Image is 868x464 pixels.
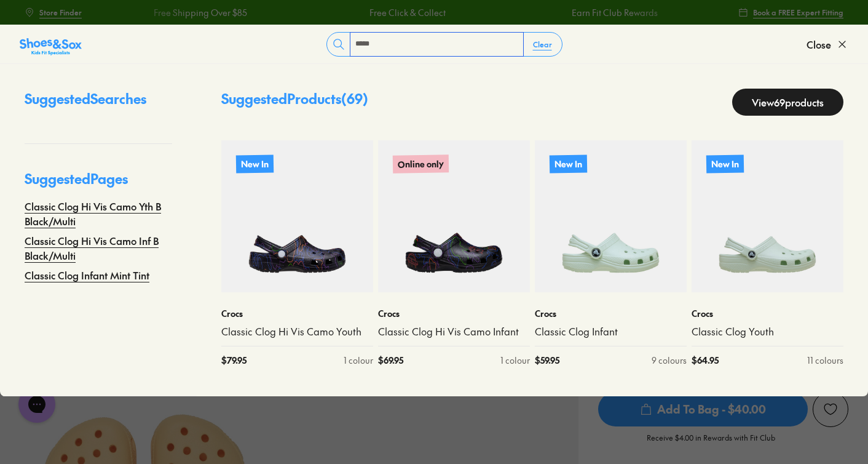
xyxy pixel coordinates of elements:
[341,89,368,108] span: ( 69 )
[221,354,247,367] span: $ 79.95
[221,325,373,338] a: Classic Clog Hi Vis Camo Youth
[535,325,687,338] a: Classic Clog Infant
[535,354,559,367] span: $ 59.95
[807,31,848,58] button: Close
[738,1,843,23] a: Book a FREE Expert Fitting
[25,89,172,119] p: Suggested Searches
[807,354,843,367] div: 11 colours
[378,354,403,367] span: $ 69.95
[692,354,719,367] span: $ 64.95
[535,307,687,320] p: Crocs
[535,140,687,292] a: New In
[25,233,172,263] a: Classic Clog Hi Vis Camo Inf B Black/Multi
[221,89,368,116] p: Suggested Products
[344,354,373,367] div: 1 colour
[393,154,449,174] p: Online only
[236,154,274,173] p: New In
[647,432,775,454] p: Receive $4.00 in Rewards with Fit Club
[25,169,172,199] p: Suggested Pages
[25,199,172,228] a: Classic Clog Hi Vis Camo Yth B Black/Multi
[378,325,530,338] a: Classic Clog Hi Vis Camo Infant
[753,7,843,18] span: Book a FREE Expert Fitting
[221,307,373,320] p: Crocs
[523,33,562,55] button: Clear
[221,140,373,292] a: New In
[692,307,843,320] p: Crocs
[39,7,82,18] span: Store Finder
[550,154,587,173] p: New In
[369,6,446,19] a: Free Click & Collect
[378,140,530,292] a: Online only
[598,392,808,426] span: Add To Bag - $40.00
[652,354,687,367] div: 9 colours
[732,89,843,116] a: View69products
[807,37,831,52] span: Close
[20,34,82,54] a: Shoes &amp; Sox
[378,307,530,320] p: Crocs
[692,140,843,292] a: New In
[692,325,843,338] a: Classic Clog Youth
[706,154,744,173] p: New In
[598,391,808,427] button: Add To Bag - $40.00
[12,382,61,427] iframe: Gorgias live chat messenger
[813,391,848,427] button: Add to Wishlist
[25,1,82,23] a: Store Finder
[25,268,149,282] a: Classic Clog Infant Mint Tint
[572,6,658,19] a: Earn Fit Club Rewards
[500,354,530,367] div: 1 colour
[20,37,82,57] img: SNS_Logo_Responsive.svg
[153,6,247,19] a: Free Shipping Over $85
